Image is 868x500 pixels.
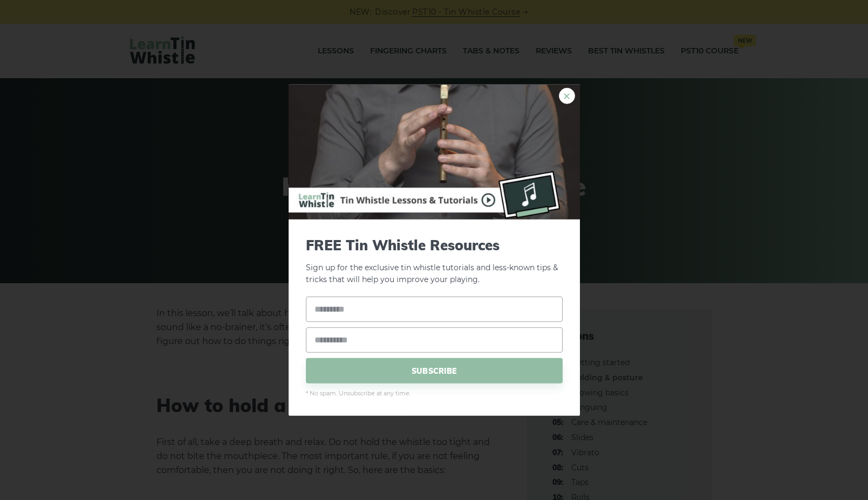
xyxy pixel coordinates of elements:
span: FREE Tin Whistle Resources [306,236,563,253]
a: × [559,87,575,104]
p: Sign up for the exclusive tin whistle tutorials and less-known tips & tricks that will help you i... [306,236,563,286]
span: * No spam. Unsubscribe at any time. [306,389,563,399]
span: SUBSCRIBE [306,358,563,383]
img: Tin Whistle Buying Guide Preview [289,84,580,219]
